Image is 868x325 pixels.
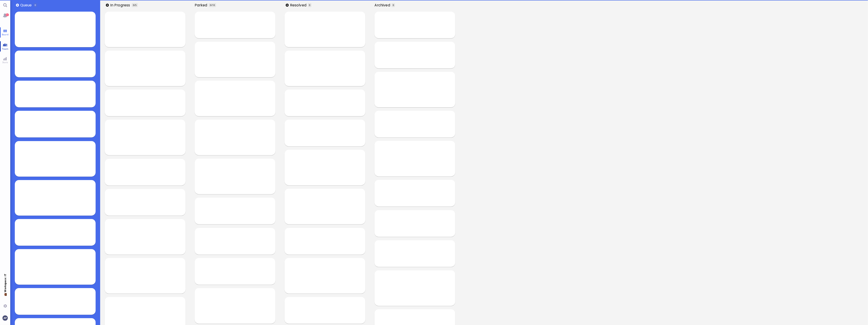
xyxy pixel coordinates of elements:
[3,292,7,302] span: 💼 Workspace: IT
[210,3,211,7] span: 0
[1,33,10,36] span: Board
[290,3,308,8] span: Resolved
[393,3,394,7] span: 0
[133,3,134,7] span: 0
[134,3,137,7] span: /5
[16,4,19,7] button: Add
[286,4,289,7] button: Add
[106,4,109,7] button: Add
[1,61,9,64] span: Stats
[374,3,392,8] span: Archived
[110,3,132,8] span: In progress
[6,13,9,16] span: 92
[211,3,215,7] span: /10
[309,3,310,7] span: 0
[195,3,209,8] span: Parked
[35,3,36,7] span: 0
[1,47,10,50] span: Team
[3,315,8,320] img: You
[20,3,33,8] span: Queue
